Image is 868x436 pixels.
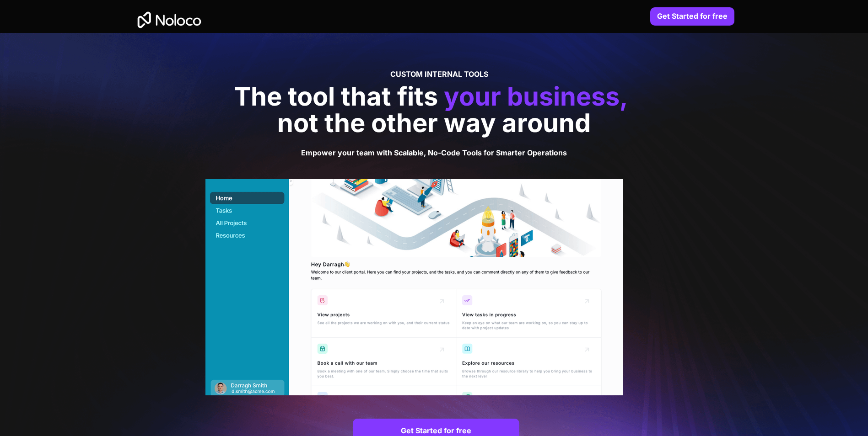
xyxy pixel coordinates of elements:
strong: Get Started for free [657,11,728,21]
span: your business, [444,81,628,112]
strong: Empower your team with Scalable, No-Code Tools for Smarter Operations [301,148,567,157]
a: Get Started for free [650,7,734,26]
strong: Get Started for free [401,426,471,435]
span: not the other way around [277,107,591,138]
span: CUSTOM INTERNAL TOOLS [390,69,488,79]
span: The tool that fits [234,81,438,112]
